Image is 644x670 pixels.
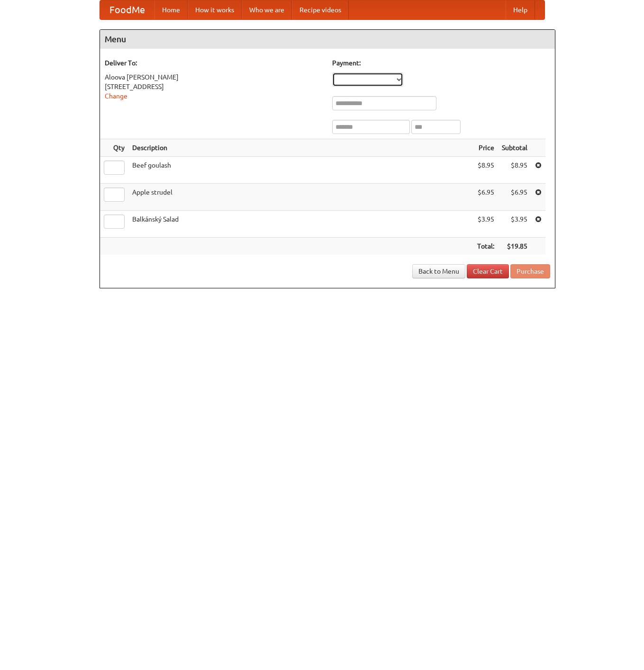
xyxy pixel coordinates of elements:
th: $19.85 [498,238,531,255]
td: Apple strudel [128,184,473,211]
td: Balkánský Salad [128,211,473,238]
h4: Menu [100,30,555,49]
th: Price [473,139,498,157]
td: $8.95 [498,157,531,184]
a: Change [105,92,127,100]
th: Total: [473,238,498,255]
td: $3.95 [498,211,531,238]
a: Recipe videos [292,0,349,19]
td: $6.95 [498,184,531,211]
td: $3.95 [473,211,498,238]
div: Aloova [PERSON_NAME] [105,72,323,82]
div: [STREET_ADDRESS] [105,82,323,91]
a: FoodMe [100,0,154,19]
a: Back to Menu [412,264,465,278]
button: Purchase [510,264,550,278]
td: Beef goulash [128,157,473,184]
a: Clear Cart [467,264,509,278]
th: Description [128,139,473,157]
td: $8.95 [473,157,498,184]
a: Who we are [242,0,292,19]
th: Qty [100,139,128,157]
th: Subtotal [498,139,531,157]
h5: Payment: [332,58,550,68]
a: How it works [188,0,242,19]
h5: Deliver To: [105,58,323,68]
td: $6.95 [473,184,498,211]
a: Home [154,0,188,19]
a: Help [506,0,535,19]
